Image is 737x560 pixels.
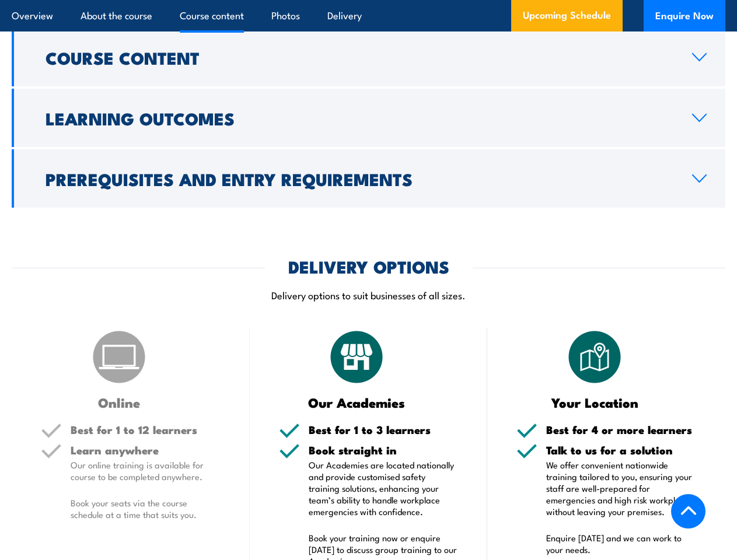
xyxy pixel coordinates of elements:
[546,532,696,555] p: Enquire [DATE] and we can work to your needs.
[12,89,725,147] a: Learning Outcomes
[71,497,221,520] p: Book your seats via the course schedule at a time that suits you.
[12,28,725,86] a: Course Content
[46,171,673,186] h2: Prerequisites and Entry Requirements
[288,258,449,274] h2: DELIVERY OPTIONS
[46,50,673,65] h2: Course Content
[12,288,725,302] p: Delivery options to suit businesses of all sizes.
[46,110,673,125] h2: Learning Outcomes
[12,149,725,208] a: Prerequisites and Entry Requirements
[546,424,696,435] h5: Best for 4 or more learners
[309,424,459,435] h5: Best for 1 to 3 learners
[546,444,696,456] h5: Talk to us for a solution
[546,459,696,517] p: We offer convenient nationwide training tailored to you, ensuring your staff are well-prepared fo...
[71,424,221,435] h5: Best for 1 to 12 learners
[279,395,435,409] h3: Our Academies
[309,444,459,456] h5: Book straight in
[516,395,673,409] h3: Your Location
[71,459,221,482] p: Our online training is available for course to be completed anywhere.
[309,459,459,517] p: Our Academies are located nationally and provide customised safety training solutions, enhancing ...
[41,395,197,409] h3: Online
[71,444,221,456] h5: Learn anywhere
